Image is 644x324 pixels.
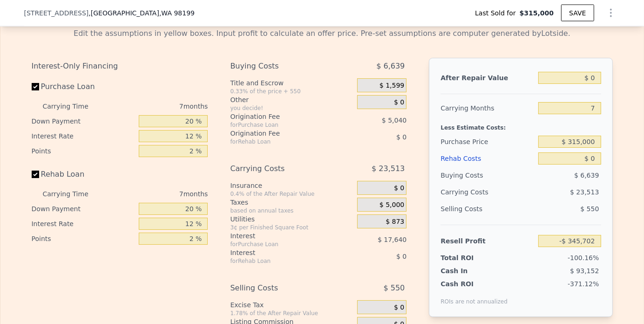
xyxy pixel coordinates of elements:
[32,231,136,246] div: Points
[230,58,334,75] div: Buying Costs
[441,167,535,184] div: Buying Costs
[380,201,404,209] span: $ 5,000
[602,4,620,22] button: Show Options
[159,9,195,17] span: , WA 98199
[230,248,334,257] div: Interest
[441,266,499,276] div: Cash In
[32,216,136,231] div: Interest Rate
[230,198,353,207] div: Taxes
[88,8,195,18] span: , [GEOGRAPHIC_DATA]
[394,98,404,107] span: $ 0
[230,300,353,310] div: Excise Tax
[230,181,353,190] div: Insurance
[24,8,89,18] span: [STREET_ADDRESS]
[376,58,405,75] span: $ 6,639
[475,8,520,18] span: Last Sold for
[441,279,508,289] div: Cash ROI
[520,8,554,18] span: $315,000
[32,144,136,159] div: Points
[372,160,405,177] span: $ 23,513
[384,280,405,296] span: $ 550
[394,303,404,312] span: $ 0
[230,280,334,296] div: Selling Costs
[230,214,353,224] div: Utilities
[570,188,599,196] span: $ 23,513
[570,267,599,275] span: $ 93,152
[441,253,499,262] div: Total ROI
[43,99,103,114] div: Carrying Time
[386,218,404,226] span: $ 873
[107,99,208,114] div: 7 months
[394,184,404,193] span: $ 0
[32,114,136,129] div: Down Payment
[568,280,599,288] span: -371.12%
[32,83,39,90] input: Purchase Loan
[568,254,599,262] span: -100.16%
[441,133,535,150] div: Purchase Price
[561,5,594,21] button: SAVE
[230,95,353,104] div: Other
[441,117,601,133] div: Less Estimate Costs:
[32,28,613,39] div: Edit the assumptions in yellow boxes. Input profit to calculate an offer price. Pre-set assumptio...
[441,184,499,200] div: Carrying Costs
[230,104,353,112] div: you decide!
[230,88,353,95] div: 0.33% of the price + 550
[441,150,535,167] div: Rehab Costs
[441,200,535,217] div: Selling Costs
[230,231,334,241] div: Interest
[32,171,39,178] input: Rehab Loan
[32,78,136,95] label: Purchase Loan
[441,289,508,305] div: ROIs are not annualized
[32,58,208,75] div: Interest-Only Financing
[230,241,334,248] div: for Purchase Loan
[441,100,535,117] div: Carrying Months
[230,310,353,317] div: 1.78% of the After Repair Value
[230,190,353,198] div: 0.4% of the After Repair Value
[43,186,103,201] div: Carrying Time
[396,133,407,141] span: $ 0
[107,186,208,201] div: 7 months
[380,82,404,90] span: $ 1,599
[382,117,407,124] span: $ 5,040
[32,201,136,216] div: Down Payment
[441,69,535,86] div: After Repair Value
[230,160,334,177] div: Carrying Costs
[230,121,334,129] div: for Purchase Loan
[32,166,136,183] label: Rehab Loan
[378,236,407,243] span: $ 17,640
[230,207,353,214] div: based on annual taxes
[230,257,334,265] div: for Rehab Loan
[230,138,334,145] div: for Rehab Loan
[580,205,599,213] span: $ 550
[230,112,334,121] div: Origination Fee
[230,224,353,231] div: 3¢ per Finished Square Foot
[396,253,407,260] span: $ 0
[574,172,599,179] span: $ 6,639
[230,129,334,138] div: Origination Fee
[32,129,136,144] div: Interest Rate
[230,78,353,88] div: Title and Escrow
[441,233,535,249] div: Resell Profit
